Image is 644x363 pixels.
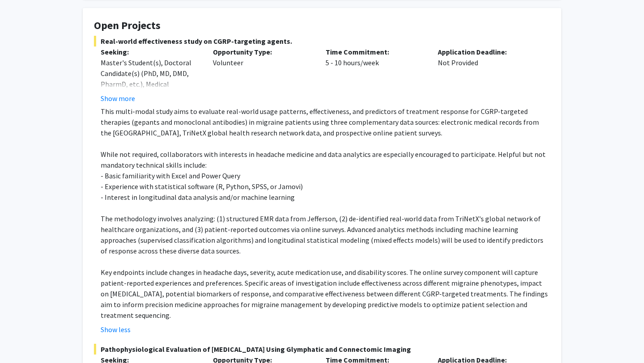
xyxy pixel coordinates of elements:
[206,46,318,104] div: Volunteer
[101,57,199,111] div: Master's Student(s), Doctoral Candidate(s) (PhD, MD, DMD, PharmD, etc.), Medical Resident(s) / Me...
[101,267,550,321] p: Key endpoints include changes in headache days, severity, acute medication use, and disability sc...
[94,19,550,32] h4: Open Projects
[101,181,550,192] p: - Experience with statistical software (R, Python, SPSS, or Jamovi)
[94,344,550,355] span: Pathophysiological Evaluation of [MEDICAL_DATA] Using Glymphatic and Connectomic Imaging
[101,324,131,335] button: Show less
[101,192,550,203] p: - Interest in longitudinal data analysis and/or machine learning
[319,46,431,104] div: 5 - 10 hours/week
[213,46,312,57] p: Opportunity Type:
[438,46,537,57] p: Application Deadline:
[101,46,199,57] p: Seeking:
[431,46,543,104] div: Not Provided
[7,323,38,356] iframe: Chat
[101,106,550,138] p: This multi-modal study aims to evaluate real-world usage patterns, effectiveness, and predictors ...
[94,36,550,46] span: Real-world effectiveness study on CGRP-targeting agents.
[101,149,550,170] p: While not required, collaborators with interests in headache medicine and data analytics are espe...
[101,170,550,181] p: - Basic familiarity with Excel and Power Query
[326,46,424,57] p: Time Commitment:
[101,93,135,104] button: Show more
[101,213,550,256] p: The methodology involves analyzing: (1) structured EMR data from Jefferson, (2) de-identified rea...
